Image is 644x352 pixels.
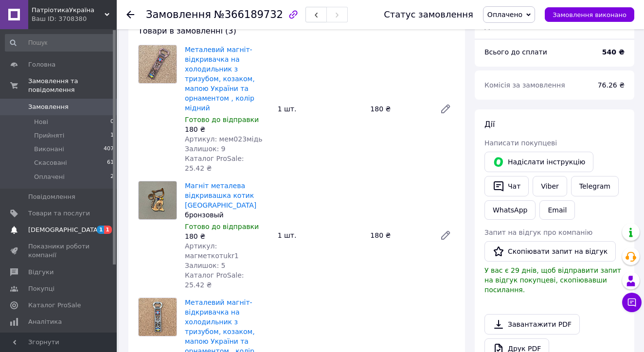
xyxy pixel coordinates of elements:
[28,242,90,260] span: Показники роботи компанії
[34,131,64,140] span: Прийняті
[553,11,626,18] span: Замовлення виконано
[185,271,244,289] span: Каталог ProSale: 25.42 ₴
[185,210,270,220] div: бронзовый
[126,10,134,19] div: Повернутися назад
[139,45,177,83] img: Металевий магніт-відкривачка на холодильник з тризубом, козаком, мапою України та орнаментом , ко...
[274,229,367,242] div: 1 шт.
[185,242,239,260] span: Артикул: магметкотukr1
[539,200,575,220] button: Email
[28,77,117,94] span: Замовлення та повідомлення
[28,209,90,218] span: Товари та послуги
[484,241,616,262] button: Скопіювати запит на відгук
[28,301,81,310] span: Каталог ProSale
[436,226,455,245] a: Редагувати
[484,314,580,334] a: Завантажити PDF
[484,48,547,56] span: Всього до сплати
[28,317,62,326] span: Аналітика
[185,135,262,143] span: Артикул: мем023мідь
[484,120,495,129] span: Дії
[28,193,75,201] span: Повідомлення
[185,231,270,241] div: 180 ₴
[571,176,619,196] a: Telegram
[366,229,432,242] div: 180 ₴
[274,102,367,116] div: 1 шт.
[34,158,67,167] span: Скасовані
[185,124,270,134] div: 180 ₴
[146,9,211,20] span: Замовлення
[107,158,114,167] span: 61
[28,103,69,111] span: Замовлення
[484,200,536,220] a: WhatsApp
[32,6,105,15] span: ПатріотикаУкраїна
[34,173,65,181] span: Оплачені
[366,102,432,116] div: 180 ₴
[97,226,105,234] span: 1
[484,81,565,89] span: Комісія за замовлення
[34,145,64,154] span: Виконані
[32,15,117,23] div: Ваш ID: 3708380
[484,176,529,196] button: Чат
[487,11,522,18] span: Оплачено
[436,99,455,119] a: Редагувати
[484,229,592,236] span: Запит на відгук про компанію
[28,284,54,293] span: Покупці
[139,298,177,336] img: Металевий магніт-відкривачка на холодильник з тризубом, козаком, мапою України та орнаментом , ко...
[139,181,177,219] img: Магніт металева відкривашка котик Ukraine
[104,226,112,234] span: 1
[622,293,642,312] button: Чат з покупцем
[28,268,54,277] span: Відгуки
[138,26,236,35] span: Товари в замовленні (3)
[185,223,259,230] span: Готово до відправки
[545,7,634,22] button: Замовлення виконано
[484,22,518,30] span: Доставка
[185,182,256,209] a: Магніт металева відкривашка котик [GEOGRAPHIC_DATA]
[185,116,259,123] span: Готово до відправки
[533,176,567,196] a: Viber
[484,139,557,147] span: Написати покупцеві
[110,173,114,181] span: 2
[104,145,114,154] span: 407
[484,152,593,172] button: Надіслати інструкцію
[5,34,115,52] input: Пошук
[602,48,625,56] b: 540 ₴
[185,46,255,112] a: Металевий магніт-відкривачка на холодильник з тризубом, козаком, мапою України та орнаментом , ко...
[110,131,114,140] span: 1
[185,145,226,153] span: Залишок: 9
[214,9,283,20] span: №366189732
[384,10,473,19] div: Статус замовлення
[185,155,244,172] span: Каталог ProSale: 25.42 ₴
[185,262,226,269] span: Залишок: 5
[484,266,621,294] span: У вас є 29 днів, щоб відправити запит на відгук покупцеві, скопіювавши посилання.
[28,60,55,69] span: Головна
[34,118,48,126] span: Нові
[28,226,100,234] span: [DEMOGRAPHIC_DATA]
[598,81,625,89] span: 76.26 ₴
[110,118,114,126] span: 0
